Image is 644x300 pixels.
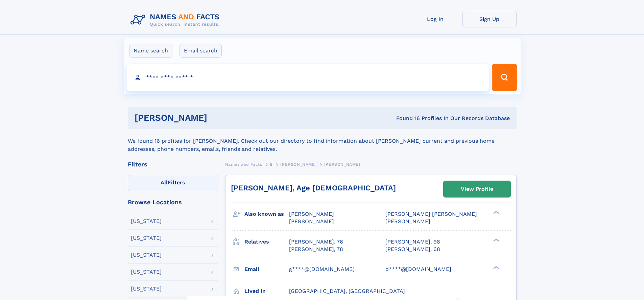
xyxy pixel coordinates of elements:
a: Sign Up [462,11,517,27]
a: [PERSON_NAME], Age [DEMOGRAPHIC_DATA] [231,184,396,192]
div: [US_STATE] [131,252,162,258]
div: [US_STATE] [131,235,162,241]
span: [PERSON_NAME] [280,162,316,167]
label: Name search [129,44,172,58]
span: All [161,179,168,186]
a: [PERSON_NAME], 68 [385,246,440,253]
a: [PERSON_NAME], 98 [385,238,440,246]
h3: Email [244,263,289,275]
div: View Profile [461,181,493,197]
h3: Relatives [244,236,289,248]
div: We found 16 profiles for [PERSON_NAME]. Check out our directory to find information about [PERSON... [128,129,517,153]
input: search input [127,64,489,91]
h3: Also known as [244,208,289,220]
span: B [270,162,273,167]
div: Found 16 Profiles In Our Records Database [302,115,510,122]
a: Log In [408,11,462,27]
a: [PERSON_NAME], 76 [289,238,343,246]
a: Names and Facts [225,160,262,168]
span: [GEOGRAPHIC_DATA], [GEOGRAPHIC_DATA] [289,288,405,294]
label: Filters [128,175,218,191]
div: [US_STATE] [131,286,162,292]
a: [PERSON_NAME] [280,160,316,168]
div: [US_STATE] [131,218,162,224]
button: Search Button [492,64,517,91]
span: [PERSON_NAME] [324,162,360,167]
label: Email search [180,44,222,58]
img: Logo Names and Facts [128,11,225,29]
h1: [PERSON_NAME] [135,114,302,122]
div: ❯ [492,265,500,270]
a: B [270,160,273,168]
div: ❯ [492,210,500,215]
div: Browse Locations [128,199,218,205]
span: [PERSON_NAME] [385,218,430,225]
a: [PERSON_NAME], 78 [289,246,343,253]
div: ❯ [492,238,500,242]
span: [PERSON_NAME] [289,218,334,225]
h3: Lived in [244,285,289,297]
a: View Profile [444,181,510,197]
span: [PERSON_NAME] [289,211,334,217]
span: [PERSON_NAME] [PERSON_NAME] [385,211,477,217]
div: Filters [128,161,218,167]
div: [US_STATE] [131,269,162,275]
